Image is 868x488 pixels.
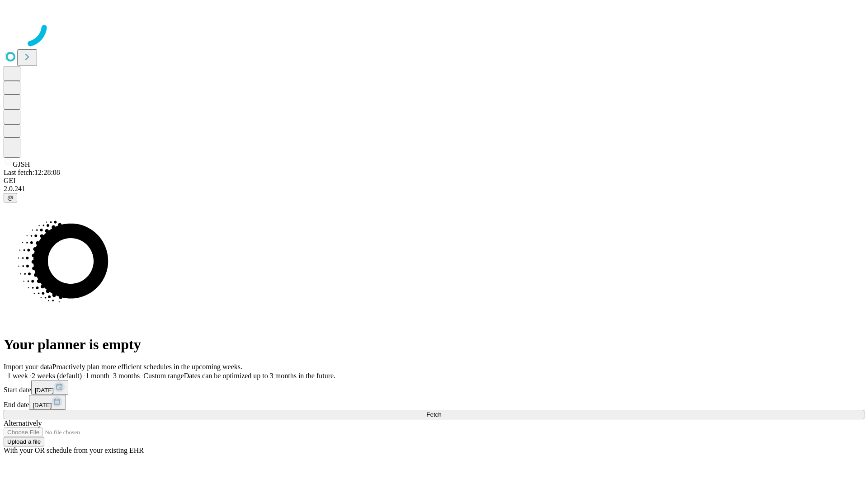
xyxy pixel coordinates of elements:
[4,336,864,353] h1: Your planner is empty
[4,395,864,410] div: End date
[29,395,66,410] button: [DATE]
[4,446,144,454] span: With your OR schedule from your existing EHR
[33,402,52,408] span: [DATE]
[4,177,864,185] div: GEI
[113,372,140,380] span: 3 months
[143,372,184,380] span: Custom range
[4,410,864,419] button: Fetch
[35,387,54,394] span: [DATE]
[7,372,28,380] span: 1 week
[4,185,864,193] div: 2.0.241
[4,169,60,176] span: Last fetch: 12:28:08
[4,437,44,446] button: Upload a file
[4,380,864,395] div: Start date
[426,411,441,418] span: Fetch
[13,160,30,168] span: GJSH
[184,372,335,380] span: Dates can be optimized up to 3 months in the future.
[7,194,14,201] span: @
[32,372,82,380] span: 2 weeks (default)
[4,363,52,371] span: Import your data
[31,380,68,395] button: [DATE]
[85,372,109,380] span: 1 month
[52,363,242,371] span: Proactively plan more efficient schedules in the upcoming weeks.
[4,419,42,427] span: Alternatively
[4,193,17,202] button: @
